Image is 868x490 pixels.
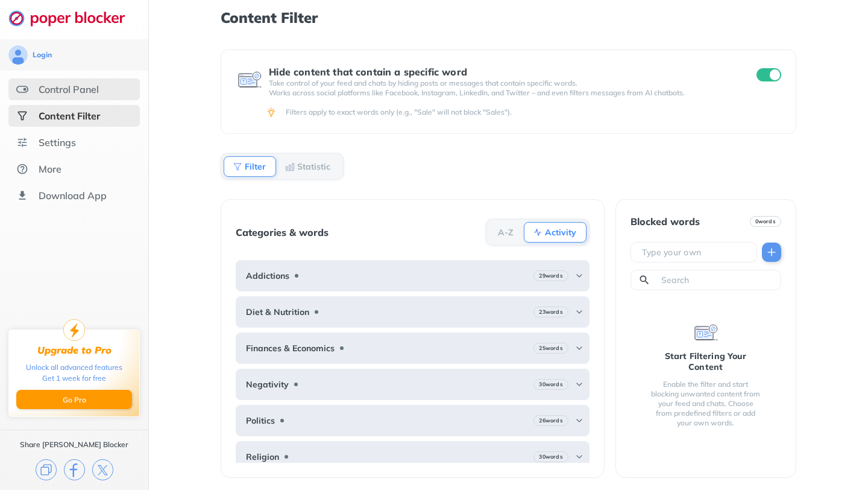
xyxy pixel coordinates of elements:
[755,217,776,226] b: 0 words
[641,246,752,258] input: Type your own
[39,83,99,95] div: Control Panel
[246,380,289,389] b: Negativity
[297,163,330,170] b: Statistic
[16,83,28,95] img: features.svg
[33,50,52,60] div: Login
[631,216,700,227] div: Blocked words
[63,319,85,341] img: upgrade-to-pro.svg
[16,110,28,122] img: social-selected.svg
[16,390,132,409] button: Go Pro
[246,307,309,317] b: Diet & Nutrition
[39,136,76,148] div: Settings
[245,163,266,170] b: Filter
[37,345,112,356] div: Upgrade to Pro
[36,459,57,480] img: copy.svg
[246,452,279,462] b: Religion
[269,88,734,98] p: Works across social platforms like Facebook, Instagram, LinkedIn, and Twitter – and even filters ...
[660,274,776,286] input: Search
[39,110,100,122] div: Content Filter
[92,459,113,480] img: x.svg
[269,78,734,88] p: Take control of your feed and chats by hiding posts or messages that contain specific words.
[498,229,514,236] b: A-Z
[650,351,762,372] div: Start Filtering Your Content
[16,189,28,202] img: download-app.svg
[221,10,796,25] h1: Content Filter
[16,136,28,148] img: settings.svg
[539,344,562,352] b: 25 words
[39,189,107,202] div: Download App
[236,227,329,238] div: Categories & words
[286,107,779,117] div: Filters apply to exact words only (e.g., "Sale" will not block "Sales").
[246,271,289,281] b: Addictions
[285,162,295,171] img: Statistic
[8,10,138,27] img: logo-webpage.svg
[233,162,242,171] img: Filter
[650,380,762,428] div: Enable the filter and start blocking unwanted content from your feed and chats. Choose from prede...
[39,163,61,175] div: More
[8,45,28,65] img: avatar.svg
[269,66,734,77] div: Hide content that contain a specific word
[539,453,562,461] b: 30 words
[533,227,542,237] img: Activity
[539,308,562,316] b: 23 words
[20,440,128,450] div: Share [PERSON_NAME] Blocker
[539,272,562,280] b: 29 words
[64,459,85,480] img: facebook.svg
[539,380,562,389] b: 30 words
[16,163,28,175] img: about.svg
[545,229,576,236] b: Activity
[26,362,122,373] div: Unlock all advanced features
[246,416,275,425] b: Politics
[246,343,335,353] b: Finances & Economics
[539,416,562,425] b: 26 words
[42,373,106,384] div: Get 1 week for free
